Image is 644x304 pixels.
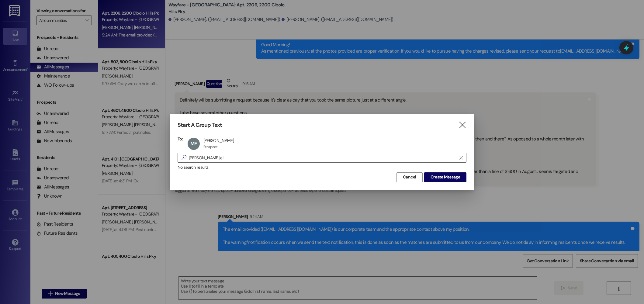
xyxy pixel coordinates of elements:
[431,174,460,180] span: Create Message
[396,172,423,182] button: Cancel
[178,136,183,142] h3: To:
[458,122,466,128] i: 
[178,122,222,129] h3: Start A Group Text
[459,155,463,160] i: 
[203,138,234,143] div: [PERSON_NAME]
[189,154,456,162] input: Search for any contact or apartment
[178,164,466,171] div: No search results
[403,174,416,180] span: Cancel
[190,140,197,147] span: ME
[456,153,466,162] button: Clear text
[203,144,217,149] div: Prospect
[424,172,466,182] button: Create Message
[179,154,189,161] i: 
